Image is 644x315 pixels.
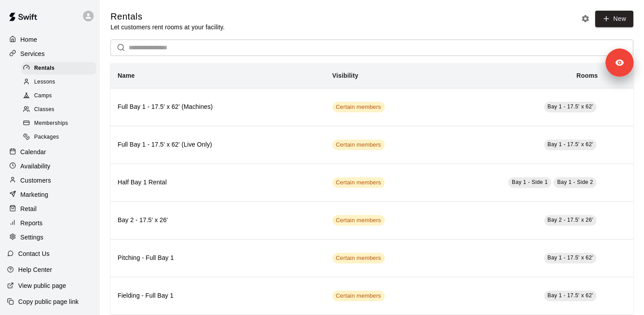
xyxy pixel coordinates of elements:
[20,49,45,58] p: Services
[118,72,135,79] b: Name
[20,35,37,44] p: Home
[332,72,359,79] b: Visibility
[21,117,96,130] div: Memberships
[548,217,593,223] span: Bay 2 - 17.5' x 26'
[118,215,318,225] h6: Bay 2 - 17.5' x 26'
[7,145,93,159] a: Calendar
[118,140,318,150] h6: Full Bay 1 - 17.5' x 62' (Live Only)
[34,119,68,128] span: Memberships
[7,231,93,244] a: Settings
[20,233,43,242] p: Settings
[118,102,318,112] h6: Full Bay 1 - 17.5' x 62' (Machines)
[332,103,385,112] span: Certain members
[20,219,43,227] p: Reports
[332,253,385,263] div: This service is visible to only customers with certain memberships. Check the service pricing for...
[21,76,96,88] div: Lessons
[512,179,548,185] span: Bay 1 - Side 1
[332,140,385,150] div: This service is visible to only customers with certain memberships. Check the service pricing for...
[21,103,100,117] a: Classes
[20,148,46,156] p: Calendar
[18,249,50,258] p: Contact Us
[332,215,385,226] div: This service is visible to only customers with certain memberships. Check the service pricing for...
[20,162,51,171] p: Availability
[118,253,318,263] h6: Pitching - Full Bay 1
[18,297,79,306] p: Copy public page link
[332,216,385,225] span: Certain members
[548,141,593,148] span: Bay 1 - 17.5' x 62'
[7,216,93,230] a: Reports
[21,62,96,75] div: Rentals
[21,90,96,102] div: Camps
[18,281,66,290] p: View public page
[118,291,318,301] h6: Fielding - Full Bay 1
[34,78,55,87] span: Lessons
[34,133,59,142] span: Packages
[34,92,52,100] span: Camps
[18,265,52,274] p: Help Center
[332,291,385,301] div: This service is visible to only customers with certain memberships. Check the service pricing for...
[7,47,93,60] a: Services
[548,255,593,261] span: Bay 1 - 17.5' x 62'
[577,72,598,79] b: Rooms
[548,104,593,110] span: Bay 1 - 17.5' x 62'
[20,204,37,213] p: Retail
[7,174,93,187] a: Customers
[111,11,225,23] h5: Rentals
[20,176,51,185] p: Customers
[332,141,385,149] span: Certain members
[21,104,96,116] div: Classes
[548,292,593,299] span: Bay 1 - 17.5' x 62'
[34,105,54,114] span: Classes
[332,292,385,300] span: Certain members
[21,61,100,75] a: Rentals
[34,64,55,73] span: Rentals
[111,23,225,32] p: Let customers rent rooms at your facility.
[7,33,93,46] a: Home
[21,75,100,89] a: Lessons
[118,178,318,187] h6: Half Bay 1 Rental
[21,117,100,131] a: Memberships
[332,254,385,263] span: Certain members
[21,131,96,144] div: Packages
[579,12,592,25] button: Rental settings
[332,102,385,112] div: This service is visible to only customers with certain memberships. Check the service pricing for...
[21,131,100,144] a: Packages
[20,190,48,199] p: Marketing
[332,179,385,187] span: Certain members
[557,179,593,185] span: Bay 1 - Side 2
[7,202,93,215] a: Retail
[7,188,93,201] a: Marketing
[332,177,385,188] div: This service is visible to only customers with certain memberships. Check the service pricing for...
[595,11,633,27] a: New
[21,89,100,103] a: Camps
[7,159,93,173] a: Availability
